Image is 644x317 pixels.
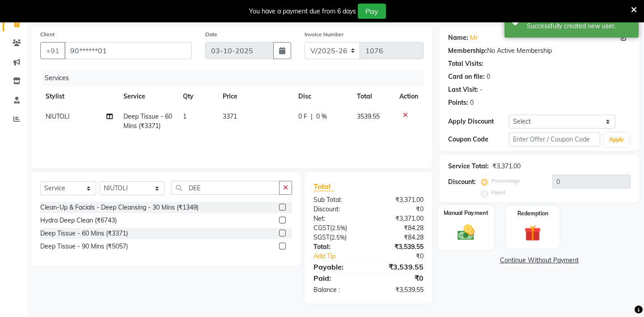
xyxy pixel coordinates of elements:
span: CGST [314,224,330,232]
div: ₹3,539.55 [369,285,430,295]
div: Last Visit: [448,85,478,94]
div: You have a payment due from 6 days [249,7,356,16]
div: Total Visits: [448,59,483,69]
label: Client [40,30,55,39]
a: Add Tip [307,252,379,261]
th: Price [217,86,293,107]
div: Membership: [448,46,487,56]
button: Pay [358,4,386,19]
span: 3539.55 [357,112,380,120]
div: ₹84.28 [369,223,430,233]
div: Service Total: [448,162,489,171]
span: SGST [314,233,330,241]
span: 1 [183,112,186,120]
div: ₹0 [369,273,430,283]
div: Coupon Code [448,135,509,144]
div: ₹3,371.00 [369,214,430,223]
div: Payable: [307,261,369,272]
span: 3371 [223,112,237,120]
div: ₹3,539.55 [369,242,430,252]
input: Search by Name/Mobile/Email/Code [64,42,192,59]
div: 0 [470,98,474,107]
img: _cash.svg [452,223,479,242]
div: Card on file: [448,72,485,81]
span: Deep Tissue - 60 Mins (₹3371) [123,112,172,130]
input: Search or Scan [171,181,280,195]
div: Discount: [448,177,476,187]
button: Apply [604,133,629,146]
div: - [480,85,483,94]
span: 0 F [298,112,307,121]
button: +91 [40,42,65,59]
div: ₹0 [369,205,430,214]
div: ₹84.28 [369,233,430,242]
div: ( ) [307,233,369,242]
span: NIUTOLI [46,112,70,120]
a: Mr [470,33,478,43]
div: Deep Tissue - 90 Mins (₹5057) [40,242,128,251]
div: ₹3,539.55 [369,261,430,272]
div: Discount: [307,205,369,214]
span: 2.5% [332,224,345,231]
div: ₹3,371.00 [369,195,430,205]
label: Manual Payment [444,209,488,217]
div: Apply Discount [448,117,509,126]
div: 0 [487,72,490,81]
div: Sub Total: [307,195,369,205]
input: Enter Offer / Coupon Code [509,133,600,146]
label: Fixed [491,188,505,197]
div: Services [41,70,430,86]
div: Points: [448,98,468,107]
th: Total [352,86,394,107]
span: 2.5% [331,234,345,241]
div: Successfully created new user. [527,21,632,31]
th: Action [394,86,424,107]
th: Disc [293,86,352,107]
div: Name: [448,33,468,43]
label: Date [205,30,217,39]
div: ( ) [307,223,369,233]
div: Deep Tissue - 60 Mins (₹3371) [40,229,128,238]
th: Stylist [40,86,118,107]
label: Invoice Number [305,30,343,39]
label: Percentage [491,177,520,185]
div: Clean-Up & Facials - Deep Cleansing - 30 Mins (₹1349) [40,203,199,212]
span: 0 % [316,112,327,121]
div: ₹0 [379,252,430,261]
th: Qty [178,86,217,107]
th: Service [118,86,178,107]
a: Continue Without Payment [441,256,638,265]
div: No Active Membership [448,46,631,56]
div: Total: [307,242,369,252]
span: | [311,112,313,121]
div: ₹3,371.00 [492,162,521,171]
div: Balance : [307,285,369,295]
div: Paid: [307,273,369,283]
img: _gift.svg [519,223,546,244]
div: Hydra Deep Clean (₹6743) [40,216,117,225]
label: Redemption [517,210,548,218]
div: Net: [307,214,369,223]
span: Total [314,182,334,191]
